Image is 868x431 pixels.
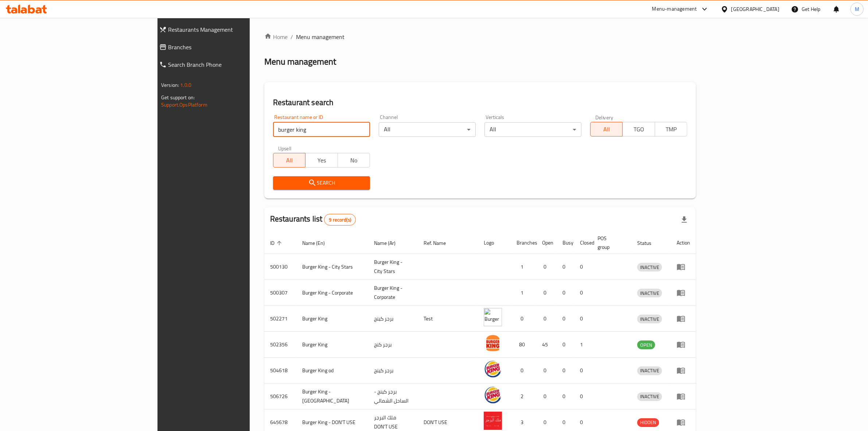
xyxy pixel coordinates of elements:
button: TMP [655,122,687,136]
div: Menu [677,288,690,297]
span: POS group [598,234,623,251]
td: 0 [557,384,574,409]
button: Search [273,176,370,190]
img: Burger King - DON'T USE [484,412,502,430]
div: Export file [676,211,693,228]
img: Burger King - North Coast [484,386,502,404]
label: Delivery [595,115,614,120]
span: INACTIVE [637,289,662,297]
td: 0 [511,358,536,384]
span: Name (En) [302,239,334,247]
a: Search Branch Phone [153,56,303,73]
td: 0 [574,384,592,409]
th: Busy [557,232,574,254]
span: INACTIVE [637,263,662,272]
div: All [379,122,476,137]
button: All [590,122,623,136]
td: Test [418,306,478,332]
nav: breadcrumb [264,32,696,41]
td: برجر كينج [368,358,418,384]
th: Branches [511,232,536,254]
a: Branches [153,38,303,56]
td: 0 [536,384,557,409]
div: Menu [677,418,690,427]
td: 0 [557,280,574,306]
div: All [484,122,581,137]
div: Menu [677,340,690,349]
span: Restaurants Management [168,25,297,34]
span: All [276,155,303,166]
td: 0 [536,280,557,306]
span: Status [637,239,661,247]
td: Burger King - Corporate [368,280,418,306]
span: Get support on: [161,93,195,102]
span: Ref. Name [424,239,455,247]
td: 45 [536,332,557,358]
td: Burger King - [GEOGRAPHIC_DATA] [296,384,368,409]
div: Menu [677,314,690,323]
img: Burger King [484,308,502,326]
td: 1 [511,254,536,280]
td: 0 [557,306,574,332]
td: 1 [574,332,592,358]
span: INACTIVE [637,366,662,375]
span: No [341,155,367,166]
a: Restaurants Management [153,21,303,38]
span: 1.0.0 [180,80,191,90]
td: 0 [557,254,574,280]
div: Menu [677,366,690,375]
th: Logo [478,232,511,254]
div: Menu [677,262,690,271]
button: All [273,153,305,168]
span: Menu management [296,32,345,41]
div: [GEOGRAPHIC_DATA] [731,5,779,13]
span: Name (Ar) [374,239,405,247]
span: TGO [626,124,652,135]
td: Burger King - City Stars [296,254,368,280]
span: Yes [308,155,335,166]
span: Search Branch Phone [168,60,297,69]
span: M [855,5,859,13]
th: Open [536,232,557,254]
span: INACTIVE [637,315,662,323]
td: 0 [511,306,536,332]
td: Burger King [296,306,368,332]
span: ID [270,239,284,247]
span: Version: [161,80,179,90]
td: 0 [536,254,557,280]
label: Upsell [278,146,292,151]
input: Search for restaurant name or ID.. [273,122,370,137]
td: 0 [536,358,557,384]
span: Branches [168,43,297,51]
div: INACTIVE [637,366,662,375]
td: Burger King [296,332,368,358]
h2: Menu management [264,56,336,68]
span: HIDDEN [637,418,659,427]
td: Burger King od [296,358,368,384]
span: Search [279,178,364,188]
td: 0 [574,306,592,332]
td: برجر كينج - الساحل الشمالي [368,384,418,409]
img: Burger King - Corporate [484,282,502,300]
td: 0 [574,358,592,384]
span: INACTIVE [637,392,662,401]
td: 80 [511,332,536,358]
div: Total records count [324,214,356,226]
td: 1 [511,280,536,306]
div: Menu-management [652,5,697,14]
td: برجر كينج [368,306,418,332]
div: OPEN [637,340,655,349]
td: 0 [557,332,574,358]
td: برجر كنج [368,332,418,358]
h2: Restaurants list [270,213,356,226]
h2: Restaurant search [273,97,687,108]
button: TGO [622,122,655,136]
img: Burger King - City Stars [484,256,502,274]
span: All [593,124,620,135]
div: INACTIVE [637,263,662,272]
td: 0 [536,306,557,332]
img: Burger King [484,334,502,352]
div: Menu [677,392,690,401]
